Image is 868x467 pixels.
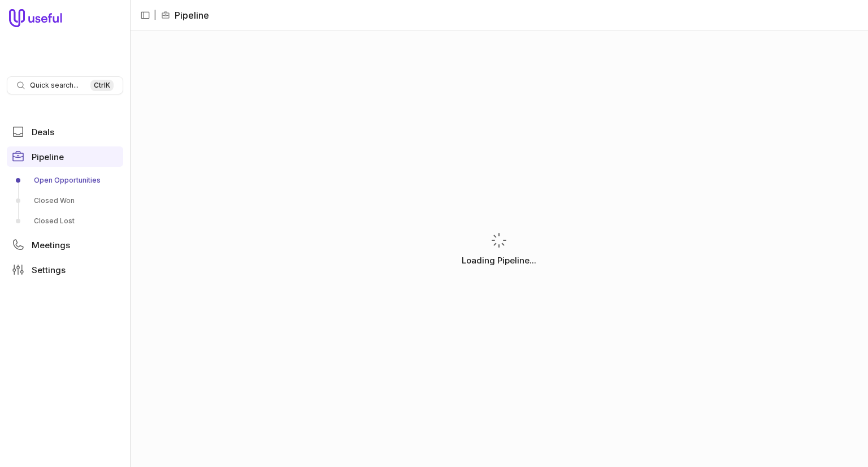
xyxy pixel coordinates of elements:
a: Closed Lost [7,212,123,230]
button: Collapse sidebar [137,7,154,24]
span: Meetings [32,241,70,249]
a: Deals [7,122,123,142]
a: Open Opportunities [7,171,123,189]
a: Settings [7,260,123,280]
span: Quick search... [30,81,79,90]
p: Loading Pipeline... [462,254,536,267]
span: Settings [32,266,66,274]
a: Closed Won [7,192,123,210]
span: Deals [32,128,54,136]
a: Pipeline [7,146,123,167]
kbd: Ctrl K [90,80,114,91]
span: | [154,8,157,22]
a: Meetings [7,235,123,255]
div: Pipeline submenu [7,171,123,230]
li: Pipeline [161,8,209,22]
span: Pipeline [32,153,64,161]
